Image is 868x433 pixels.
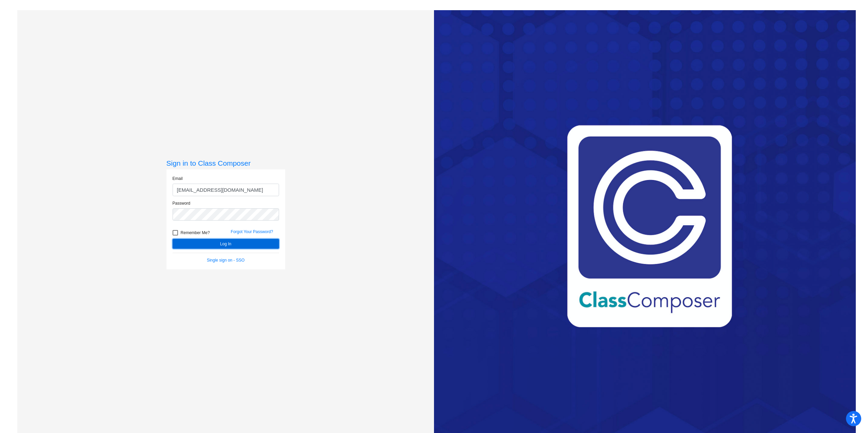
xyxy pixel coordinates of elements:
label: Email [173,176,183,182]
h3: Sign in to Class Composer [166,159,285,167]
button: Log In [173,239,279,249]
label: Password [173,200,191,206]
a: Single sign on - SSO [207,258,244,263]
a: Forgot Your Password? [231,229,273,234]
span: Remember Me? [181,229,210,237]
